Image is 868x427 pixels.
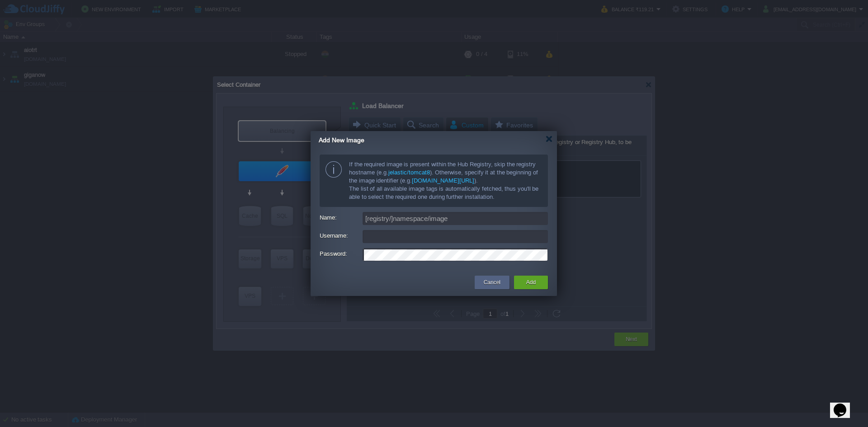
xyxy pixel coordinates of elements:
[320,212,360,223] label: Name:
[319,136,364,144] span: Add New Image
[320,155,548,207] div: If the required image is present within the Hub Registry, skip the registry hostname (e.g. ). Oth...
[320,248,360,259] label: Password:
[320,230,360,241] label: Username:
[388,169,430,176] span: jelastic/tomcat8
[830,391,859,418] iframe: chat widget
[412,177,474,184] span: [DOMAIN_NAME][URL]
[526,278,536,287] button: Add
[484,278,500,287] button: Cancel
